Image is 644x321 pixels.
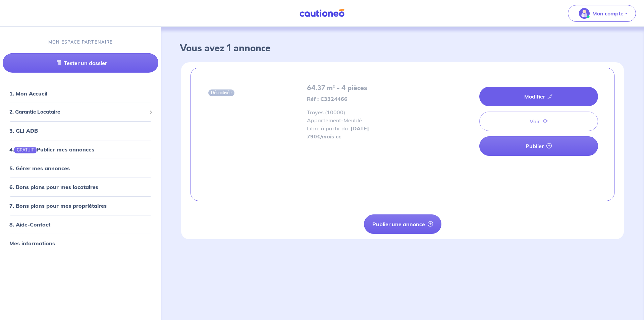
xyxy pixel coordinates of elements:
[3,162,158,175] div: 5. Gérer mes annonces
[9,184,98,190] a: 6. Bons plans pour mes locataires
[3,180,158,194] div: 6. Bons plans pour mes locataires
[3,106,158,119] div: 2. Garantie Locataire
[9,90,47,97] a: 1. Mon Accueil
[568,5,636,22] button: illu_account_valid_menu.svgMon compte
[180,43,625,54] h3: Vous avez 1 annonce
[307,84,432,92] h5: 64.37 m² - 4 pièces
[317,133,341,140] em: €/mois cc
[9,108,147,116] span: 2. Garantie Locataire
[208,89,234,96] span: Désactivée
[3,237,158,250] div: Mes informations
[9,127,38,134] a: 3. GLI ADB
[579,8,590,19] img: illu_account_valid_menu.svg
[3,87,158,100] div: 1. Mon Accueil
[364,214,441,234] button: Publier une annonce
[307,109,432,132] span: Troyes (10000) Appartement - Meublé
[479,136,598,156] a: Publier
[3,53,158,73] a: Tester un dossier
[48,39,113,45] p: MON ESPACE PARTENAIRE
[307,124,432,132] p: Libre à partir du :
[297,9,347,17] img: Cautioneo
[9,202,107,209] a: 7. Bons plans pour mes propriétaires
[3,124,158,137] div: 3. GLI ADB
[3,143,158,156] div: 4.GRATUITPublier mes annonces
[9,165,70,172] a: 5. Gérer mes annonces
[9,240,55,247] a: Mes informations
[9,146,94,153] a: 4.GRATUITPublier mes annonces
[9,221,50,228] a: 8. Aide-Contact
[307,133,341,140] strong: 790
[3,199,158,212] div: 7. Bons plans pour mes propriétaires
[3,218,158,231] div: 8. Aide-Contact
[592,9,624,17] p: Mon compte
[479,87,598,106] a: Modifier
[307,95,347,102] strong: Réf : C3324466
[351,125,369,132] strong: [DATE]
